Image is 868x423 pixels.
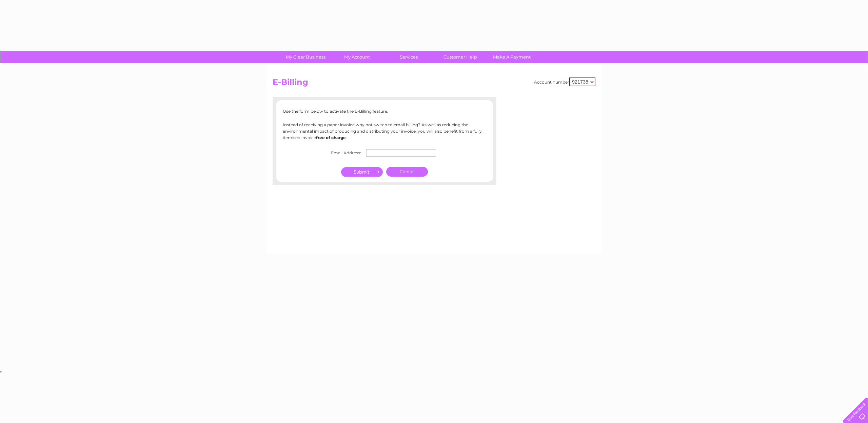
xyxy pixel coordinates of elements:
th: Email Address: [328,148,364,158]
a: Services [381,51,437,63]
a: My Clear Business [278,51,334,63]
a: Make A Payment [484,51,540,63]
a: Cancel [386,167,428,177]
p: Use the form below to activate the E-Billing feature. [283,108,486,114]
h2: E-Billing [273,77,595,90]
a: My Account [329,51,385,63]
p: Instead of receiving a paper invoice why not switch to email billing? As well as reducing the env... [283,121,486,141]
a: Customer Help [432,51,488,63]
input: Submit [341,167,383,177]
b: free of charge [316,135,346,140]
div: Account number [534,77,595,86]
